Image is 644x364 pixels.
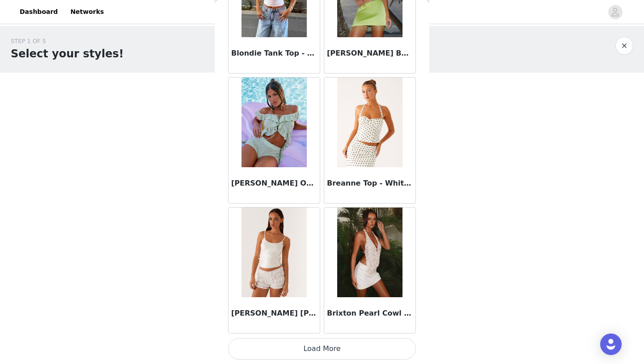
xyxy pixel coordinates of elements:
[327,308,413,319] h3: Brixton Pearl Cowl Neck Halter Top - Pearl
[231,48,317,59] h3: Blondie Tank Top - White
[231,308,317,319] h3: [PERSON_NAME] [PERSON_NAME] Top - White
[337,78,402,167] img: Breanne Top - White Polka Dot
[11,37,124,46] div: STEP 1 OF 5
[231,178,317,189] h3: [PERSON_NAME] Off Shoulder Knit Top - Mint
[327,48,413,59] h3: [PERSON_NAME] Beaded Top - Lime
[241,208,306,297] img: Britta Sequin Cami Top - White
[611,5,619,19] div: avatar
[600,334,622,355] div: Open Intercom Messenger
[327,178,413,189] h3: Breanne Top - White Polka Dot
[337,208,402,297] img: Brixton Pearl Cowl Neck Halter Top - Pearl
[228,338,416,360] button: Load More
[241,78,306,167] img: Bowen Off Shoulder Knit Top - Mint
[14,2,63,22] a: Dashboard
[11,46,124,62] h1: Select your styles!
[65,2,109,22] a: Networks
